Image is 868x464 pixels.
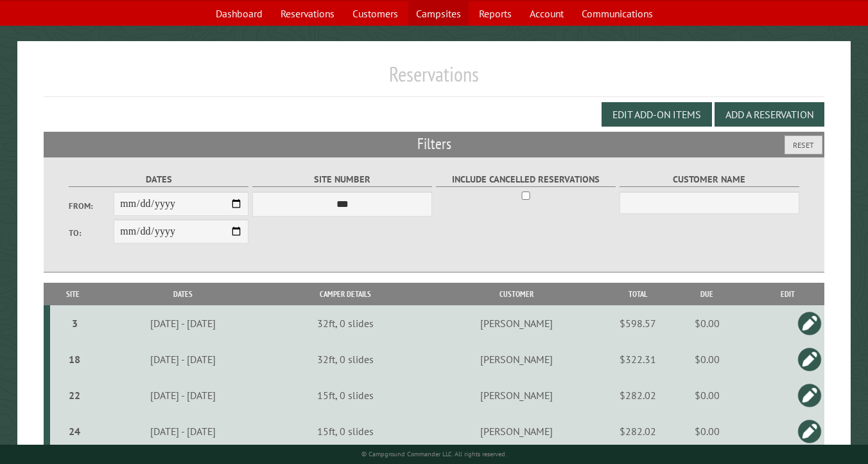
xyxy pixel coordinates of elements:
[99,425,268,438] div: [DATE] - [DATE]
[55,389,95,402] div: 22
[421,341,612,377] td: [PERSON_NAME]
[612,283,663,305] th: Total
[44,62,825,97] h1: Reservations
[663,341,751,377] td: $0.00
[421,413,612,449] td: [PERSON_NAME]
[574,1,661,26] a: Communications
[99,317,268,330] div: [DATE] - [DATE]
[273,1,342,26] a: Reservations
[436,172,616,187] label: Include Cancelled Reservations
[99,389,268,402] div: [DATE] - [DATE]
[663,305,751,341] td: $0.00
[55,353,95,366] div: 18
[270,377,421,413] td: 15ft, 0 slides
[612,341,663,377] td: $322.31
[408,1,469,26] a: Campsites
[715,102,824,127] button: Add a Reservation
[96,283,270,305] th: Dates
[612,305,663,341] td: $598.57
[663,413,751,449] td: $0.00
[663,283,751,305] th: Due
[55,317,95,330] div: 3
[421,283,612,305] th: Customer
[522,1,571,26] a: Account
[270,305,421,341] td: 32ft, 0 slides
[44,132,825,156] h2: Filters
[99,353,268,366] div: [DATE] - [DATE]
[69,200,114,212] label: From:
[69,172,248,187] label: Dates
[252,172,432,187] label: Site Number
[69,227,114,239] label: To:
[602,102,712,127] button: Edit Add-on Items
[421,377,612,413] td: [PERSON_NAME]
[270,283,421,305] th: Camper Details
[751,283,825,305] th: Edit
[345,1,406,26] a: Customers
[55,425,95,438] div: 24
[785,136,822,154] button: Reset
[612,413,663,449] td: $282.02
[421,305,612,341] td: [PERSON_NAME]
[270,341,421,377] td: 32ft, 0 slides
[208,1,270,26] a: Dashboard
[612,377,663,413] td: $282.02
[620,172,799,187] label: Customer Name
[270,413,421,449] td: 15ft, 0 slides
[471,1,519,26] a: Reports
[663,377,751,413] td: $0.00
[50,283,97,305] th: Site
[361,450,507,458] small: © Campground Commander LLC. All rights reserved.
